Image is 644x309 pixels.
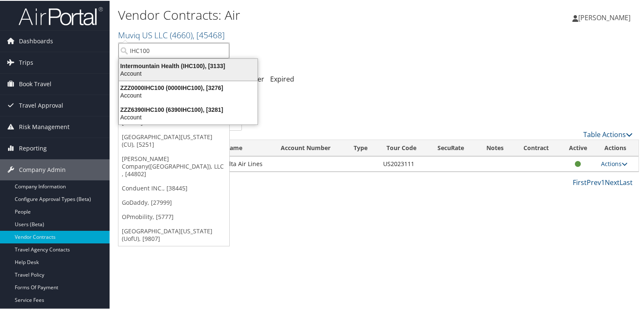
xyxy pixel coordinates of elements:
[620,177,633,186] a: Last
[170,29,193,40] span: ( 4660 )
[477,139,513,156] th: Notes: activate to sort column ascending
[601,177,605,186] a: 1
[118,180,229,195] a: Conduent INC., [38445]
[114,83,263,91] div: ZZZ0000IHC100 (0000IHC100), [3276]
[118,5,465,23] h1: Vendor Contracts: Air
[118,42,229,58] input: Search Accounts
[118,92,639,115] div: There are contracts.
[583,129,633,138] a: Table Actions
[19,116,70,137] span: Risk Management
[379,139,430,156] th: Tour Code: activate to sort column ascending
[118,29,225,40] a: Muviq US LLC
[217,156,273,171] td: Delta Air Lines
[573,177,587,186] a: First
[114,113,263,120] div: Account
[217,139,273,156] th: Name: activate to sort column ascending
[270,74,294,83] a: Expired
[19,51,33,72] span: Trips
[597,139,639,156] th: Actions
[118,223,229,245] a: [GEOGRAPHIC_DATA][US_STATE] (UofU), [9807]
[430,139,477,156] th: SecuRate: activate to sort column ascending
[587,177,601,186] a: Prev
[578,12,631,21] span: [PERSON_NAME]
[19,73,51,94] span: Book Travel
[118,129,229,151] a: [GEOGRAPHIC_DATA][US_STATE] (CU), [5251]
[193,29,225,40] span: , [ 45468 ]
[114,61,263,69] div: Intermountain Health (IHC100), [3133]
[114,91,263,98] div: Account
[118,195,229,209] a: GoDaddy, [27999]
[19,30,53,51] span: Dashboards
[114,105,263,113] div: ZZZ6390IHC100 (6390IHC100), [3281]
[513,139,559,156] th: Contract: activate to sort column ascending
[118,209,229,223] a: OPmobility, [5777]
[346,139,379,156] th: Type: activate to sort column ascending
[572,4,639,29] a: [PERSON_NAME]
[273,139,346,156] th: Account Number: activate to sort column ascending
[19,94,63,115] span: Travel Approval
[605,177,620,186] a: Next
[118,151,229,180] a: [PERSON_NAME] Company([GEOGRAPHIC_DATA]), LLC , [44802]
[559,139,597,156] th: Active: activate to sort column ascending
[19,137,47,158] span: Reporting
[19,5,103,25] img: airportal-logo.png
[114,69,263,77] div: Account
[379,156,430,171] td: US2023111
[601,159,628,167] a: Actions
[19,158,66,180] span: Company Admin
